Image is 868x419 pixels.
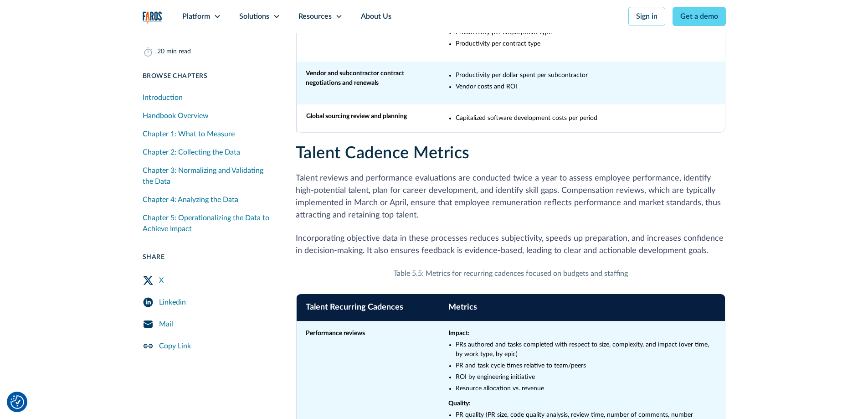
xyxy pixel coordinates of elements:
[10,395,24,409] button: Cookie Settings
[143,147,240,158] div: Chapter 2: Collecting the Data
[456,384,715,393] li: Resource allocation vs. revenue
[628,7,665,26] a: Sign in
[159,297,186,308] div: Linkedin
[456,39,715,49] li: Productivity per contract type
[456,372,715,382] li: ROI by engineering initiative
[143,92,183,103] div: Introduction
[143,212,274,234] div: Chapter 5: Operationalizing the Data to Achieve Impact
[439,294,725,321] th: Metrics
[159,341,191,352] div: Copy Link
[456,71,715,80] li: Productivity per dollar spent per subcontractor
[456,361,715,371] li: PR and task cycle times relative to team/peers
[296,268,726,279] div: Table 5.5: Metrics for recurring cadences focused on budgets and staffing
[143,161,274,191] a: Chapter 3: Normalizing and Validating the Data
[143,107,274,125] a: Handbook Overview
[143,253,274,262] div: Share
[159,275,164,286] div: X
[296,233,726,257] p: Incorporating objective data in these processes reduces subjectivity, speeds up preparation, and ...
[157,47,164,57] div: 20
[143,165,274,187] div: Chapter 3: Normalizing and Validating the Data
[306,70,404,86] strong: Vendor and subcontractor contract negotiations and renewals
[306,330,365,336] strong: Performance reviews
[448,330,470,336] strong: Impact:
[456,114,715,123] li: Capitalized software development costs per period
[166,47,191,57] div: min read
[159,319,173,330] div: Mail
[143,313,274,335] a: Mail Share
[10,395,24,409] img: Revisit consent button
[143,191,274,209] a: Chapter 4: Analyzing the Data
[456,340,715,359] li: PRs authored and tasks completed with respect to size, complexity, and impact (over time, by work...
[143,335,274,357] a: Copy Link
[143,291,274,313] a: LinkedIn Share
[296,172,726,222] p: Talent reviews and performance evaluations are conducted twice a year to assess employee performa...
[143,143,274,161] a: Chapter 2: Collecting the Data
[182,11,210,22] div: Platform
[143,72,274,81] div: Browse Chapters
[297,294,440,321] th: Talent Recurring Cadences
[296,144,726,163] h3: Talent Cadence Metrics
[143,11,162,24] a: home
[143,209,274,238] a: Chapter 5: Operationalizing the Data to Achieve Impact
[448,400,471,407] strong: Quality:
[143,110,209,121] div: Handbook Overview
[456,82,715,92] li: Vendor costs and ROI
[143,269,274,291] a: Twitter Share
[143,129,235,140] div: Chapter 1: What to Measure
[143,125,274,143] a: Chapter 1: What to Measure
[143,11,162,24] img: Logo of the analytics and reporting company Faros.
[298,11,332,22] div: Resources
[673,7,726,26] a: Get a demo
[143,88,274,107] a: Introduction
[306,113,407,119] strong: Global sourcing review and planning
[239,11,269,22] div: Solutions
[143,194,238,205] div: Chapter 4: Analyzing the Data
